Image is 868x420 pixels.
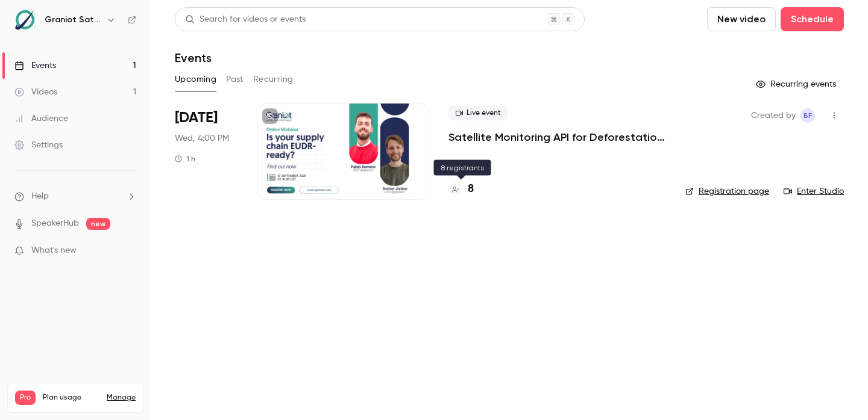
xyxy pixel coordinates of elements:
button: New video [707,7,776,31]
img: Graniot Satellite Technologies SL [15,10,34,29]
a: Registration page [685,185,769,197]
span: Help [31,190,49,203]
div: Videos [14,86,57,98]
span: What's new [31,244,77,257]
h4: 8 [468,181,474,197]
button: Recurring events [750,75,844,94]
button: Upcoming [175,70,216,89]
span: BF [804,108,812,123]
span: Pro [15,391,36,405]
div: Settings [14,139,63,151]
h1: Events [175,51,212,65]
li: help-dropdown-opener [14,190,136,203]
button: Past [226,70,244,89]
h6: Graniot Satellite Technologies SL [45,14,101,26]
span: Wed, 4:00 PM [175,132,229,144]
span: [DATE] [175,108,218,128]
span: Plan usage [43,393,99,403]
span: new [86,218,110,230]
a: SpeakerHub [31,217,79,230]
a: Enter Studio [784,185,844,197]
span: Beliza Falcon [800,108,815,123]
span: Live event [448,106,508,120]
button: Schedule [781,7,844,31]
div: 1 h [175,154,195,164]
button: Recurring [253,70,294,89]
div: Events [14,60,56,72]
div: Audience [14,113,68,125]
a: Satellite Monitoring API for Deforestation Verification – EUDR Supply Chains [448,130,666,144]
div: Search for videos or events [185,13,306,26]
div: Sep 10 Wed, 4:00 PM (Europe/Paris) [175,103,238,200]
a: Manage [107,393,136,403]
span: Created by [751,108,796,123]
a: 8 [448,181,474,197]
